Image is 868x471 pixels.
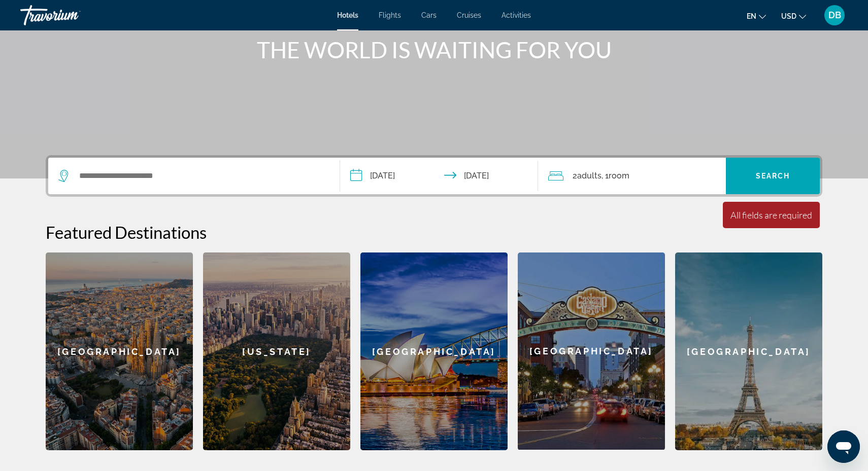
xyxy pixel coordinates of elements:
div: All fields are required [730,209,812,221]
a: Hotels [337,11,358,19]
a: [GEOGRAPHIC_DATA] [46,252,193,450]
a: [GEOGRAPHIC_DATA] [518,252,665,450]
span: Search [756,172,790,180]
a: Activities [502,11,531,19]
a: Cars [421,11,437,19]
button: Check-in date: Oct 26, 2025 Check-out date: Nov 3, 2025 [340,158,538,194]
span: Adults [577,171,602,180]
a: Travorium [20,2,122,28]
a: [GEOGRAPHIC_DATA] [675,252,822,450]
h2: Featured Destinations [46,222,822,242]
a: [US_STATE] [203,252,350,450]
a: Cruises [457,11,481,19]
div: [GEOGRAPHIC_DATA] [518,252,665,450]
button: User Menu [821,5,848,26]
span: Room [609,171,629,180]
h1: THE WORLD IS WAITING FOR YOU [244,37,624,63]
span: , 1 [602,169,629,183]
span: en [747,12,756,20]
button: Travelers: 2 adults, 0 children [538,158,726,194]
a: Flights [379,11,401,19]
div: Search widget [48,158,820,194]
span: 2 [573,169,602,183]
button: Search [726,158,820,194]
iframe: Кнопка запуска окна обмена сообщениями [827,430,860,463]
a: [GEOGRAPHIC_DATA] [360,252,508,450]
span: USD [781,12,796,20]
span: DB [828,10,841,20]
button: Change language [747,9,766,23]
button: Change currency [781,9,806,23]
